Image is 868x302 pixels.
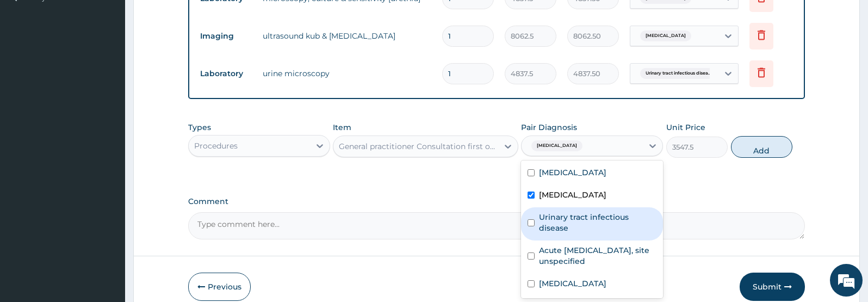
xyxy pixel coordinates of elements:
[257,25,437,47] td: ultrasound kub & [MEDICAL_DATA]
[539,212,656,233] label: Urinary tract infectious disease
[20,54,44,82] img: d_794563401_company_1708531726252_794563401
[539,245,656,267] label: Acute [MEDICAL_DATA], site unspecified
[195,26,257,46] td: Imaging
[188,197,805,206] label: Comment
[539,167,606,178] label: [MEDICAL_DATA]
[539,189,606,200] label: [MEDICAL_DATA]
[740,273,805,301] button: Submit
[531,140,582,151] span: [MEDICAL_DATA]
[188,123,211,132] label: Types
[57,61,183,75] div: Chat with us now
[521,122,577,133] label: Pair Diagnosis
[5,193,207,231] textarea: Type your message and hit 'Enter'
[195,64,257,84] td: Laboratory
[188,273,251,301] button: Previous
[178,5,204,32] div: Minimize live chat window
[731,136,792,158] button: Add
[339,141,499,152] div: General practitioner Consultation first outpatient consultation
[640,30,691,41] span: [MEDICAL_DATA]
[539,278,606,289] label: [MEDICAL_DATA]
[666,122,705,133] label: Unit Price
[640,68,717,79] span: Urinary tract infectious disea...
[333,122,351,133] label: Item
[194,140,238,151] div: Procedures
[63,85,150,195] span: We're online!
[257,63,437,84] td: urine microscopy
